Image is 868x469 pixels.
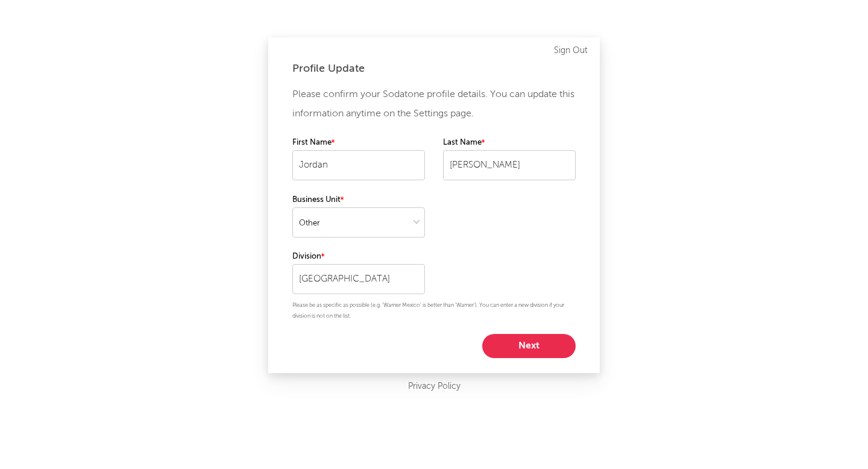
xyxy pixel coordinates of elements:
[292,85,576,124] p: Please confirm your Sodatone profile details. You can update this information anytime on the Sett...
[292,250,425,264] label: Division
[292,193,425,207] label: Business Unit
[554,43,588,58] a: Sign Out
[292,61,576,76] div: Profile Update
[443,136,576,150] label: Last Name
[408,379,461,394] a: Privacy Policy
[292,150,425,180] input: Your first name
[292,300,576,322] p: Please be as specific as possible (e.g. 'Warner Mexico' is better than 'Warner'). You can enter a...
[292,136,425,150] label: First Name
[482,334,576,358] button: Next
[292,264,425,294] input: Your division
[443,150,576,180] input: Your last name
